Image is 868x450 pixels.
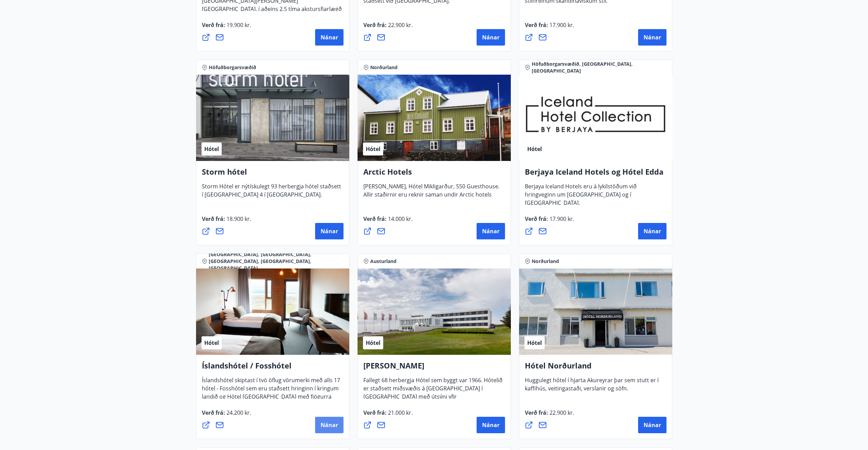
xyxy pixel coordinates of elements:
[644,34,661,41] span: Nánar
[527,145,542,153] span: Hótel
[363,21,413,34] span: Verð frá :
[321,227,338,235] span: Nánar
[532,61,666,74] span: Höfuðborgarsvæðið, [GEOGRAPHIC_DATA], [GEOGRAPHIC_DATA]
[225,215,251,223] span: 18.900 kr.
[387,215,413,223] span: 14.000 kr.
[525,21,574,34] span: Verð frá :
[209,251,344,272] span: [GEOGRAPHIC_DATA], [GEOGRAPHIC_DATA], [GEOGRAPHIC_DATA], [GEOGRAPHIC_DATA], [GEOGRAPHIC_DATA]
[532,258,559,265] span: Norðurland
[525,409,574,422] span: Verð frá :
[370,258,397,265] span: Austurland
[477,29,505,46] button: Nánar
[387,21,413,29] span: 22.900 kr.
[525,166,666,182] h4: Berjaya Iceland Hotels og Hótel Edda
[202,21,251,34] span: Verð frá :
[363,409,413,422] span: Verð frá :
[202,215,251,228] span: Verð frá :
[202,409,251,422] span: Verð frá :
[315,417,344,433] button: Nánar
[638,417,666,433] button: Nánar
[321,421,338,429] span: Nánar
[315,223,344,239] button: Nánar
[225,21,251,29] span: 19.900 kr.
[204,339,219,347] span: Hótel
[363,183,500,204] span: [PERSON_NAME], Hótel Mikligarður, 550 Guesthouse. Allir staðirnir eru reknir saman undir Arctic h...
[209,64,256,71] span: Höfuðborgarsvæðið
[370,64,398,71] span: Norðurland
[548,21,574,29] span: 17.900 kr.
[315,29,344,46] button: Nánar
[366,145,380,153] span: Hótel
[548,215,574,223] span: 17.900 kr.
[363,376,503,414] span: Fallegt 68 herbergja Hótel sem byggt var 1966. Hótelið er staðsett miðsvæðis á [GEOGRAPHIC_DATA] ...
[644,421,661,429] span: Nánar
[527,339,542,347] span: Hótel
[363,360,505,376] h4: [PERSON_NAME]
[202,183,341,204] span: Storm Hótel er nýtískulegt 93 herbergja hótel staðsett í [GEOGRAPHIC_DATA] 4 í [GEOGRAPHIC_DATA].
[202,166,344,182] h4: Storm hótel
[321,34,338,41] span: Nánar
[477,417,505,433] button: Nánar
[525,376,659,398] span: Huggulegt hótel í hjarta Akureyrar þar sem stutt er í kaffihús, veitingastaði, verslanir og söfn.
[482,34,500,41] span: Nánar
[638,223,666,239] button: Nánar
[366,339,380,347] span: Hótel
[225,409,251,416] span: 24.200 kr.
[363,215,413,228] span: Verð frá :
[204,145,219,153] span: Hótel
[482,227,500,235] span: Nánar
[644,227,661,235] span: Nánar
[548,409,574,416] span: 22.900 kr.
[482,421,500,429] span: Nánar
[202,376,340,414] span: Íslandshótel skiptast í tvö öflug vörumerki með alls 17 hótel - Fosshótel sem eru staðsett hringi...
[525,360,666,376] h4: Hótel Norðurland
[387,409,413,416] span: 21.000 kr.
[525,183,637,212] span: Berjaya Iceland Hotels eru á lykilstöðum við hringveginn um [GEOGRAPHIC_DATA] og í [GEOGRAPHIC_DA...
[638,29,666,46] button: Nánar
[202,360,344,376] h4: Íslandshótel / Fosshótel
[363,166,505,182] h4: Arctic Hotels
[525,215,574,228] span: Verð frá :
[477,223,505,239] button: Nánar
